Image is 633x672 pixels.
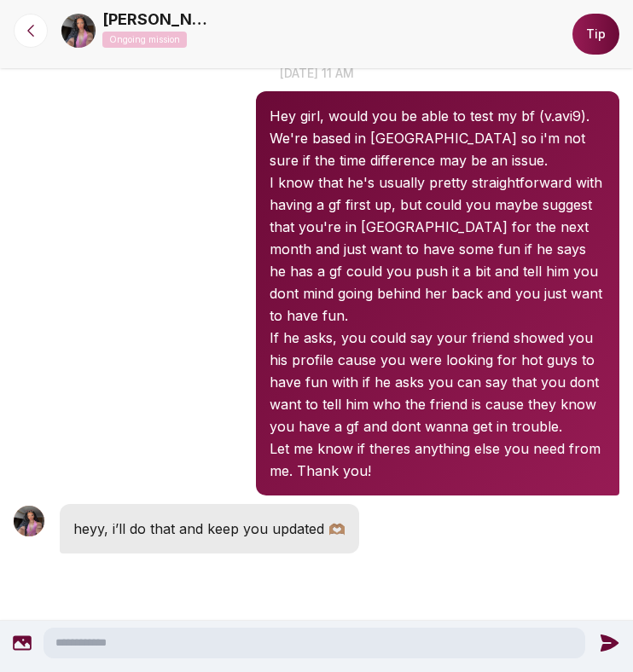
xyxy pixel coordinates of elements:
p: I know that he's usually pretty straightforward with having a gf first up, but could you maybe su... [270,171,606,327]
p: If he asks, you could say your friend showed you his profile cause you were looking for hot guys ... [270,327,606,437]
a: [PERSON_NAME] [102,8,213,32]
p: Hey girl, would you be able to test my bf (v.avi9). We're based in [GEOGRAPHIC_DATA] so i'm not s... [270,105,606,171]
img: User avatar [14,506,44,536]
button: Tip [572,14,619,55]
p: Ongoing mission [102,32,187,48]
p: heyy, i’ll do that and keep you updated 🫶🏽 [73,518,346,540]
img: 4b0546d6-1fdc-485f-8419-658a292abdc7 [61,14,96,48]
p: Let me know if theres anything else you need from me. Thank you! [270,437,606,482]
